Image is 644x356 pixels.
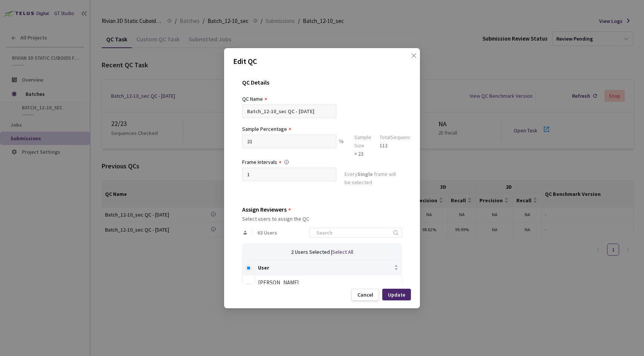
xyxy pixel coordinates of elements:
[242,125,287,133] div: Sample Percentage
[242,135,336,148] input: e.g. 10
[258,264,392,270] span: User
[354,133,371,150] div: Sample Size
[345,170,402,188] div: Every frame will be selected
[242,206,287,213] div: Assign Reviewers
[403,53,415,65] button: Close
[255,260,402,275] th: User
[354,150,371,158] div: = 23
[242,158,277,166] div: Frame Intervals
[242,95,263,103] div: QC Name
[242,216,402,222] div: Select users to assign the QC
[233,56,411,67] p: Edit QC
[258,278,398,287] div: [PERSON_NAME]
[291,248,332,255] span: 2 Users Selected |
[411,53,417,74] span: close
[242,79,402,95] div: QC Details
[380,141,416,150] div: 112
[258,230,277,236] span: 63 Users
[312,228,392,237] input: Search
[336,135,346,158] div: %
[332,248,353,255] span: Select All
[380,133,416,141] div: Total Sequences
[357,292,373,298] div: Cancel
[388,291,405,297] div: Update
[357,171,373,177] strong: Single
[242,168,336,181] input: Enter frame interval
